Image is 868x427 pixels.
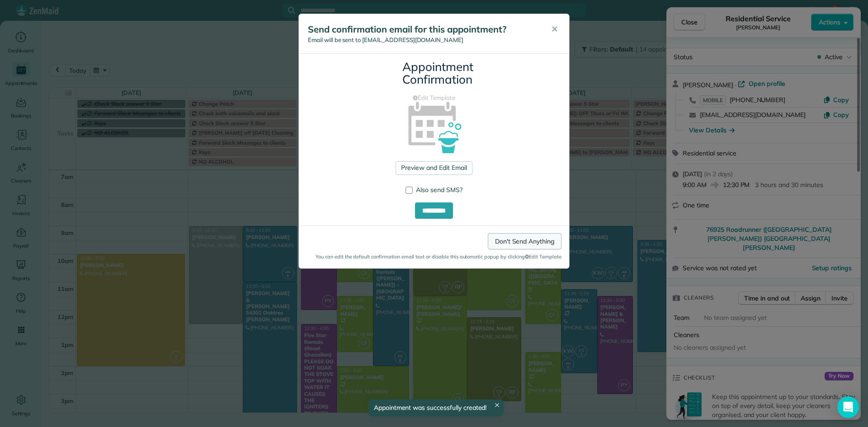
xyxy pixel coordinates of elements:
[308,23,538,36] h5: Send confirmation email for this appointment?
[488,233,561,249] a: Don't Send Anything
[308,36,463,43] span: Email will be sent to [EMAIL_ADDRESS][DOMAIN_NAME]
[551,24,558,34] span: ✕
[416,186,462,194] span: Also send SMS?
[306,94,562,103] a: Edit Template
[368,399,504,416] div: Appointment was successfully created!
[837,396,859,418] div: Open Intercom Messenger
[307,253,561,261] small: You can edit the default confirmation email text or disable this automatic popup by clicking Edit...
[396,161,472,175] a: Preview and Edit Email
[402,61,466,86] h3: Appointment Confirmation
[394,86,475,167] img: appointment_confirmation_icon-141e34405f88b12ade42628e8c248340957700ab75a12ae832a8710e9b578dc5.png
